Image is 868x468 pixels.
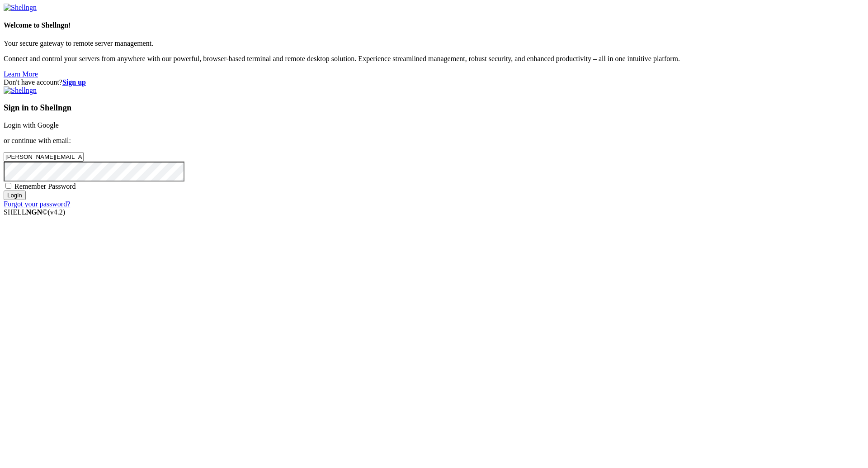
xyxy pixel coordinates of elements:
[4,103,864,113] h3: Sign in to Shellngn
[4,200,70,208] a: Forgot your password?
[4,86,37,95] img: Shellngn
[14,182,76,190] span: Remember Password
[4,208,65,216] span: SHELL ©
[5,183,11,189] input: Remember Password
[4,137,864,145] p: or continue with email:
[4,191,26,200] input: Login
[4,55,864,63] p: Connect and control your servers from anywhere with our powerful, browser-based terminal and remo...
[48,208,66,216] span: 4.2.0
[4,21,864,29] h4: Welcome to Shellngn!
[4,152,84,162] input: Email address
[62,78,86,86] a: Sign up
[26,208,42,216] b: NGN
[4,39,864,48] p: Your secure gateway to remote server management.
[4,78,864,86] div: Don't have account?
[4,4,37,12] img: Shellngn
[4,121,59,129] a: Login with Google
[4,70,38,78] a: Learn More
